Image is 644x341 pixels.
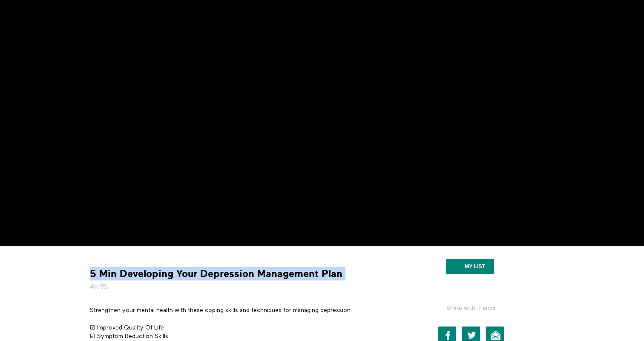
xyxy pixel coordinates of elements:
[400,304,543,319] h5: Share with friends
[90,283,375,291] h5: 4m 55s
[90,267,342,280] strong: 5 Min Developing Your Depression Management Plan
[446,259,494,274] button: My list
[90,306,375,315] p: Strengthen your mental health with these coping skills and techniques for managing depression.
